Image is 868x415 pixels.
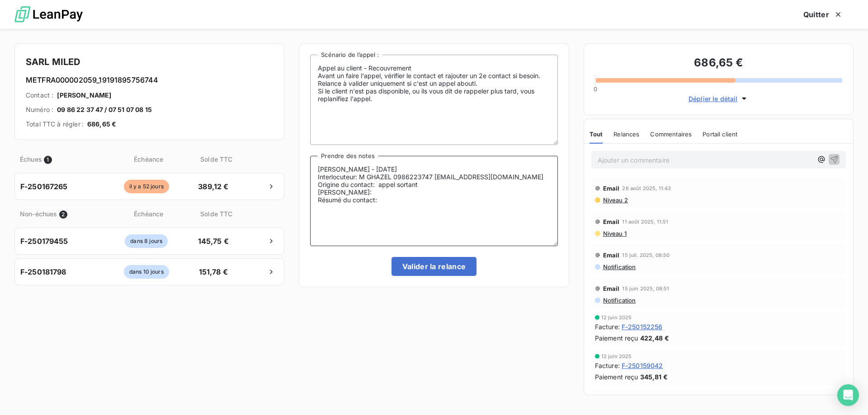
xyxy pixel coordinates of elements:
span: Niveau 2 [602,196,628,204]
span: 26 août 2025, 11:43 [622,186,671,191]
span: dans 8 jours [125,234,168,248]
span: Tout [590,131,603,138]
span: F-250159042 [622,361,663,370]
span: Facture : [595,322,620,331]
h3: 686,65 € [595,55,842,73]
span: F-250167265 [20,181,68,192]
span: 12 juin 2025 [601,315,632,320]
textarea: [PERSON_NAME] - [DATE] Interlocuteur: M GHAZEL 0986223747 [EMAIL_ADDRESS][DOMAIN_NAME] Origine du... [310,156,557,246]
span: 15 juil. 2025, 08:50 [622,252,670,258]
span: Contact : [26,91,53,100]
span: dans 10 jours [124,265,169,279]
span: Échéance [106,209,191,219]
span: 1 [44,156,52,164]
span: Solde TTC [193,209,240,219]
img: logo LeanPay [14,2,83,27]
span: Paiement reçu [595,372,638,382]
span: Niveau 1 [602,230,627,237]
span: 09 86 22 37 47 / 07 51 07 08 15 [57,105,152,114]
button: Valider la relance [392,257,477,276]
span: F-250179455 [20,236,68,247]
span: Non-échues [20,209,57,219]
span: Échéance [106,154,191,164]
span: Total TTC à régler : [26,120,84,129]
span: Paiement reçu [595,333,638,343]
span: 151,78 € [189,266,237,277]
span: 12 juin 2025 [601,354,632,359]
span: 2 [59,210,67,219]
span: Portail client [703,131,737,138]
span: Relances [613,131,639,138]
span: Échues [20,154,42,164]
span: 345,81 € [640,372,668,382]
span: Facture : [595,361,620,370]
span: Commentaires [650,131,692,138]
h6: METFRA000002059_19191895756744 [26,75,273,85]
span: 0 [594,85,597,93]
span: Email [603,285,620,292]
span: F-250181798 [20,266,66,277]
span: Notification [602,263,636,270]
span: 686,65 € [87,120,116,129]
span: Solde TTC [193,154,240,164]
button: Déplier le détail [686,93,751,104]
span: F-250152256 [622,322,663,331]
span: 389,12 € [189,181,237,192]
span: 145,75 € [189,236,237,247]
textarea: Appel au client - Recouvrement Avant un faire l'appel, vérifier le contact et rajouter un 2e cont... [310,55,557,145]
span: Email [603,218,620,225]
div: Open Intercom Messenger [837,384,859,406]
span: Email [603,252,620,259]
span: 422,48 € [640,333,669,343]
span: il y a 52 jours [124,180,169,193]
span: Notification [602,297,636,304]
span: Numéro : [26,105,53,114]
span: Email [603,185,620,192]
h4: SARL MILED [26,55,273,69]
span: 15 juin 2025, 08:51 [622,286,669,291]
button: Quitter [793,5,854,24]
span: 11 août 2025, 11:51 [622,219,668,224]
span: Déplier le détail [689,94,738,103]
span: [PERSON_NAME] [57,91,111,100]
